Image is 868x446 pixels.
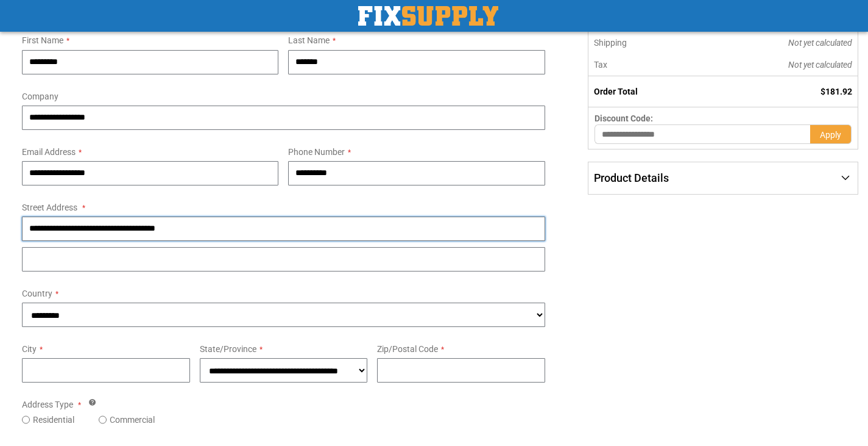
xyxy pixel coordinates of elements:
span: Last Name [288,35,330,45]
span: Shipping [594,38,627,48]
strong: Order Total [594,87,638,96]
label: Commercial [110,414,155,426]
span: Country [22,289,52,298]
span: Discount Code: [595,113,653,123]
a: store logo [358,6,498,26]
span: Email Address [22,147,76,157]
span: Company [22,92,58,101]
span: Zip/Postal Code [377,344,438,354]
span: Phone Number [288,147,345,157]
img: Fix Industrial Supply [358,6,498,26]
button: Apply [810,124,852,144]
span: $181.92 [820,87,852,96]
label: Residential [33,414,74,426]
span: First Name [22,35,63,45]
span: City [22,344,37,354]
span: Address Type [22,400,73,409]
span: Street Address [22,203,77,212]
span: Not yet calculated [788,60,852,70]
span: Product Details [594,171,669,184]
th: Tax [588,54,708,76]
span: State/Province [200,344,256,354]
span: Not yet calculated [788,38,852,48]
span: Apply [820,130,841,140]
